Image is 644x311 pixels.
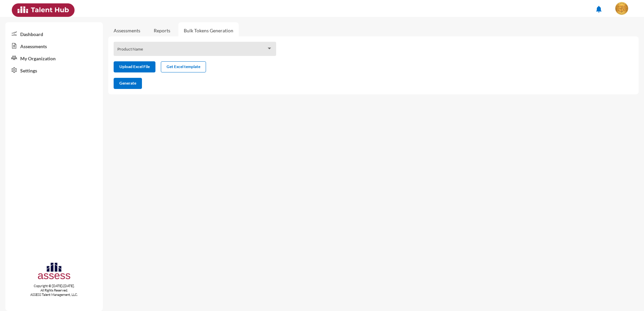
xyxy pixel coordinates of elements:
[119,64,150,69] span: Upload Excel File
[37,261,71,283] img: assesscompany-logo.png
[5,28,103,40] a: Dashboard
[5,52,103,64] a: My Organization
[5,284,103,297] p: Copyright © [DATE]-[DATE]. All Rights Reserved. ASSESS Talent Management, LLC.
[148,22,176,39] a: Reports
[178,22,239,39] a: Bulk Tokens Generation
[114,78,142,89] button: Generate
[167,64,200,69] span: Get Excel template
[595,5,603,13] mat-icon: notifications
[114,28,140,33] a: Assessments
[5,64,103,76] a: Settings
[119,81,136,86] span: Generate
[161,61,206,72] button: Get Excel template
[5,40,103,52] a: Assessments
[114,61,155,72] button: Upload Excel File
